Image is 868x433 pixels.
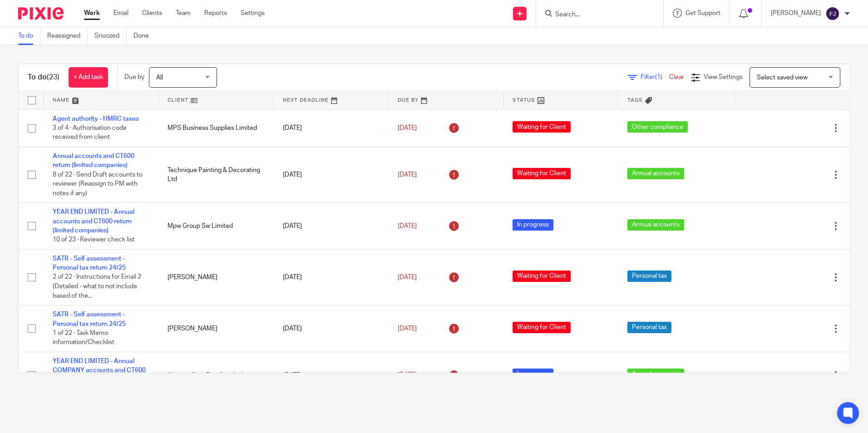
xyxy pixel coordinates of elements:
[53,358,146,383] a: YEAR END LIMITED - Annual COMPANY accounts and CT600 return
[53,274,141,299] span: 2 of 22 · Instructions for Email 2 (Detailed - what to not include based of the...
[53,172,143,197] span: 8 of 22 · Send Draft accounts to reviewer (Reassign to PM with notes if any)
[53,330,114,346] span: 1 of 22 · Task Memo information/Checklist
[554,11,636,19] input: Search
[704,74,743,80] span: View Settings
[641,74,669,80] span: Filter
[513,271,571,282] span: Waiting for Client
[47,27,88,45] a: Reassigned
[53,311,126,327] a: SATR - Self assessment - Personal tax return 24/25
[176,9,191,18] a: Team
[47,74,59,81] span: (23)
[274,109,389,147] td: [DATE]
[274,203,389,250] td: [DATE]
[53,237,135,243] span: 10 of 23 · Reviewer check list
[241,9,265,18] a: Settings
[204,9,227,18] a: Reports
[158,147,273,202] td: Technique Painting & Decorating Ltd
[133,27,156,45] a: Done
[513,369,553,380] span: In progress
[274,305,389,352] td: [DATE]
[124,73,144,82] p: Due by
[84,9,100,18] a: Work
[142,9,162,18] a: Clients
[158,305,273,352] td: [PERSON_NAME]
[398,172,417,178] span: [DATE]
[53,256,126,271] a: SATR - Self assessment - Personal tax return 24/25
[53,116,139,122] a: Agent authority - HMRC taxes
[627,322,671,333] span: Personal tax
[398,223,417,229] span: [DATE]
[627,168,684,179] span: Annual accounts
[655,74,662,80] span: (1)
[825,6,840,21] img: svg%3E
[113,9,128,18] a: Email
[669,74,684,80] a: Clear
[757,74,808,81] span: Select saved view
[513,168,571,179] span: Waiting for Client
[771,9,821,18] p: [PERSON_NAME]
[53,153,134,168] a: Annual accounts and CT600 return (limited companies)
[627,219,684,231] span: Annual accounts
[274,147,389,202] td: [DATE]
[274,249,389,305] td: [DATE]
[158,109,273,147] td: MPS Business Supplies Limited
[53,209,134,234] a: YEAR END LIMITED - Annual accounts and CT600 return (limited companies)
[69,67,108,88] a: + Add task
[53,125,127,141] span: 3 of 4 · Authorisation code received from client
[627,121,688,133] span: Other compliance
[513,322,571,333] span: Waiting for Client
[18,7,64,20] img: Pixie
[627,271,671,282] span: Personal tax
[686,10,720,16] span: Get Support
[274,352,389,399] td: [DATE]
[398,125,417,131] span: [DATE]
[18,27,40,45] a: To do
[158,203,273,250] td: Mpw Group Sw Limited
[513,121,571,133] span: Waiting for Client
[158,249,273,305] td: [PERSON_NAME]
[398,274,417,280] span: [DATE]
[156,74,163,81] span: All
[398,372,417,379] span: [DATE]
[158,352,273,399] td: Heating Care Dumfries Ltd
[627,98,643,103] span: Tags
[627,369,684,380] span: Annual accounts
[28,73,59,82] h1: To do
[94,27,127,45] a: Snoozed
[513,219,553,231] span: In progress
[398,325,417,332] span: [DATE]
